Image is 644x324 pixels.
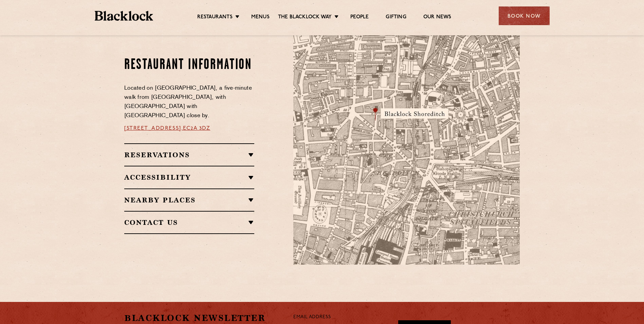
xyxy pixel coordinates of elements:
a: Menus [251,14,270,21]
a: Gifting [386,14,406,21]
h2: Nearby Places [124,196,254,204]
a: [STREET_ADDRESS], [124,126,183,131]
a: EC2A 3DZ [183,126,210,131]
a: People [350,14,369,21]
a: Our News [423,14,452,21]
a: Restaurants [197,14,233,21]
h2: Reservations [124,151,254,159]
img: BL_Textured_Logo-footer-cropped.svg [95,11,153,21]
h2: Accessibility [124,173,254,181]
a: The Blacklock Way [278,14,332,21]
img: svg%3E [447,201,542,265]
div: Book Now [499,6,550,25]
label: Email Address [293,313,331,321]
h2: Contact Us [124,218,254,227]
p: Located on [GEOGRAPHIC_DATA], a five-minute walk from [GEOGRAPHIC_DATA], with [GEOGRAPHIC_DATA] w... [124,84,254,121]
h2: Restaurant Information [124,57,254,74]
h2: Blacklock Newsletter [124,312,283,324]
